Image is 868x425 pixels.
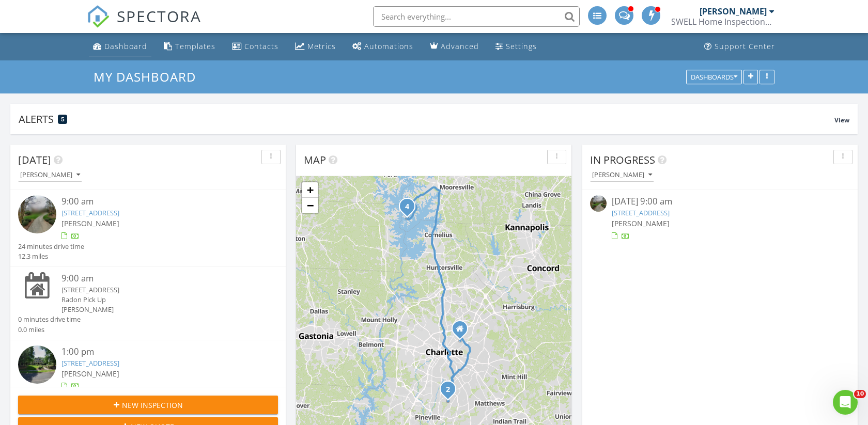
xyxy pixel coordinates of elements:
div: [PERSON_NAME] [61,305,256,314]
a: Zoom in [302,182,318,198]
span: [PERSON_NAME] [61,218,119,228]
span: 5 [61,116,65,123]
span: [DATE] [18,153,51,167]
a: 1:00 pm [STREET_ADDRESS] [PERSON_NAME] 1 hours and 1 minutes drive time 42.5 miles [18,345,278,412]
a: Automations (Advanced) [348,37,417,56]
a: Zoom out [302,198,318,213]
div: [PERSON_NAME] [592,171,652,179]
i: 2 [446,386,450,393]
div: Metrics [307,41,336,51]
span: New Inspection [122,400,183,411]
a: [STREET_ADDRESS] [612,208,670,217]
a: Metrics [291,37,340,56]
button: [PERSON_NAME] [590,168,654,182]
div: Templates [175,41,215,51]
span: [PERSON_NAME] [61,369,119,379]
span: In Progress [590,153,655,167]
button: Dashboards [686,70,742,84]
a: [STREET_ADDRESS] [61,208,119,217]
img: streetview [18,195,56,233]
div: Support Center [715,41,775,51]
div: 0 minutes drive time [18,314,81,324]
button: New Inspection [18,396,278,414]
div: SWELL Home Inspections LLC [671,17,774,27]
div: 6820 Aronomink Dr, Charlotte, NC 28210 [448,389,454,395]
a: Contacts [228,37,283,56]
div: Alerts [19,112,834,126]
a: [DATE] 9:00 am [STREET_ADDRESS] [PERSON_NAME] [590,195,850,241]
a: Advanced [426,37,483,56]
a: Dashboard [89,37,151,56]
div: 0.0 miles [18,325,81,335]
div: 24 minutes drive time [18,242,84,251]
div: 9:00 am [61,272,256,285]
iframe: Intercom live chat [833,390,858,415]
a: SPECTORA [87,14,202,36]
div: 12.3 miles [18,251,84,261]
div: [PERSON_NAME] [20,171,80,179]
div: Radon Pick Up [61,295,256,305]
a: [STREET_ADDRESS] [61,358,119,368]
a: Templates [160,37,220,56]
span: SPECTORA [117,5,202,27]
a: Settings [491,37,541,56]
a: Support Center [700,37,779,56]
img: The Best Home Inspection Software - Spectora [87,5,110,28]
div: Settings [506,41,537,51]
div: 1:00 pm [61,345,256,358]
div: Advanced [441,41,479,51]
img: streetview [590,195,607,212]
img: streetview [18,345,56,384]
span: View [834,116,849,124]
a: 9:00 am [STREET_ADDRESS] Radon Pick Up [PERSON_NAME] 0 minutes drive time 0.0 miles [18,272,278,335]
button: [PERSON_NAME] [18,168,82,182]
a: My Dashboard [94,68,205,85]
span: 10 [854,390,866,398]
div: Contacts [244,41,278,51]
div: 157 Dedham Loop, Mooresville, NC 28117 [407,206,413,212]
div: Automations [364,41,413,51]
input: Search everything... [373,6,580,27]
div: [DATE] 9:00 am [612,195,828,208]
div: Dashboards [691,73,737,81]
div: [PERSON_NAME] [700,6,767,17]
div: 1030 Stitch Bend Way, Charlotte NC 28206 [460,328,466,335]
span: [PERSON_NAME] [612,218,670,228]
a: 9:00 am [STREET_ADDRESS] [PERSON_NAME] 24 minutes drive time 12.3 miles [18,195,278,261]
div: 9:00 am [61,195,256,208]
i: 4 [405,203,409,211]
span: Map [304,153,326,167]
div: Dashboard [104,41,147,51]
div: [STREET_ADDRESS] [61,285,256,295]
